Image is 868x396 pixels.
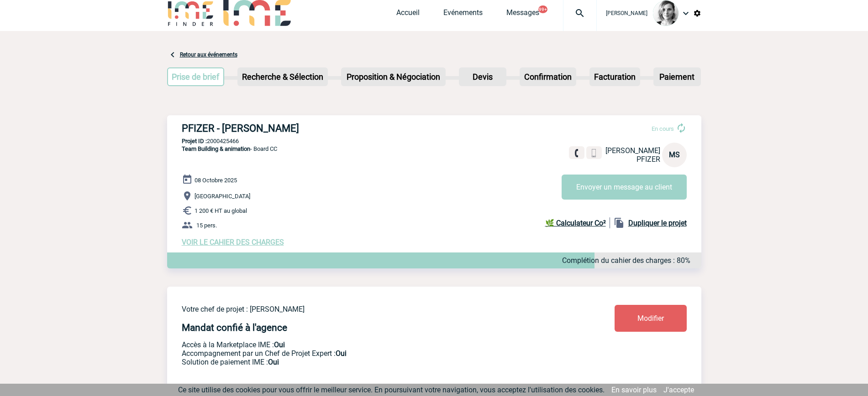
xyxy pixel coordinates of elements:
[195,207,247,214] span: 1 200 € HT au global
[182,238,284,247] a: VOIR LE CAHIER DES CHARGES
[562,175,687,200] button: Envoyer un message au client
[545,219,606,227] b: 🌿 Calculateur Co²
[663,386,694,394] a: J'accepte
[342,68,445,85] p: Proposition & Négociation
[274,340,285,349] b: Oui
[669,150,680,159] span: MS
[336,349,347,358] b: Oui
[182,145,250,152] span: Team Building & animation
[182,145,277,152] span: - Board CC
[637,155,660,164] span: PFIZER
[611,386,657,394] a: En savoir plus
[573,149,581,157] img: fixe.png
[182,340,561,349] p: Accès à la Marketplace IME :
[653,0,679,26] img: 103019-1.png
[652,125,674,132] span: En cours
[178,386,605,394] span: Ce site utilise des cookies pour vous offrir le meilleur service. En poursuivant votre navigation...
[538,5,547,13] button: 99+
[182,305,561,314] p: Votre chef de projet : [PERSON_NAME]
[545,217,610,228] a: 🌿 Calculateur Co²
[167,138,701,144] p: 2000425466
[460,68,505,85] p: Devis
[195,193,250,200] span: [GEOGRAPHIC_DATA]
[606,10,647,16] span: [PERSON_NAME]
[628,219,687,227] b: Dupliquer le projet
[443,8,483,21] a: Evénements
[196,222,217,229] span: 15 pers.
[590,149,598,157] img: portable.png
[654,68,700,85] p: Paiement
[614,217,625,228] img: file_copy-black-24dp.png
[182,123,456,134] h3: PFIZER - [PERSON_NAME]
[182,322,287,333] h4: Mandat confié à l'agence
[182,349,561,358] p: Prestation payante
[605,146,660,155] span: [PERSON_NAME]
[590,68,639,85] p: Facturation
[238,68,327,85] p: Recherche & Sélection
[396,8,420,21] a: Accueil
[268,358,279,366] b: Oui
[195,177,237,184] span: 08 Octobre 2025
[182,138,207,144] b: Projet ID :
[182,358,561,366] p: Conformité aux process achat client, Prise en charge de la facturation, Mutualisation de plusieur...
[180,51,237,58] a: Retour aux événements
[637,314,664,323] span: Modifier
[168,68,224,85] p: Prise de brief
[521,68,575,85] p: Confirmation
[506,8,539,21] a: Messages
